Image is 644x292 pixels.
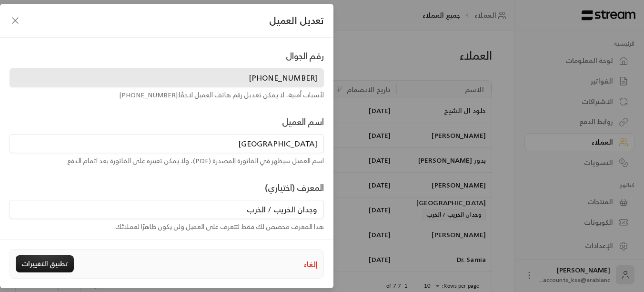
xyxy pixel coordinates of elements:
button: تطبيق التغييرات [16,255,74,272]
label: اسم العميل [282,115,324,128]
div: لأسباب أمنية، لا يمكن تعديل رقم هاتف العميل لاحقًا. [PHONE_NUMBER] [10,90,324,100]
input: رقم الجوال [10,68,324,87]
button: إلغاء [304,259,318,269]
input: المعرف (اختياري) [10,200,324,219]
input: اسم العميل [10,134,324,153]
div: هذا المعرف مخصص لك فقط لتتعرف على العميل ولن يكون ظاهرًا لعملائك. [10,222,324,231]
span: تعديل العميل [269,13,324,28]
div: اسم العميل سيظهر في الفاتورة المصدرة (PDF)، ولا يمكن تغييره على الفاتورة بعد اتمام الدفع. [10,156,324,166]
label: رقم الجوال [286,49,324,63]
label: المعرف (اختياري) [265,181,324,194]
